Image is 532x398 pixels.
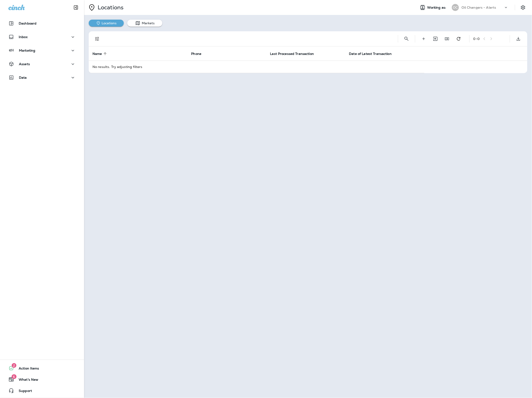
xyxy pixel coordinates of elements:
p: Locations [96,4,124,11]
span: Refresh transaction statistics [454,36,463,40]
p: Inbox [19,35,28,39]
p: Oil Changers - Alerts [462,6,496,9]
div: 0 - 0 [473,37,480,41]
button: Inbox [5,32,79,42]
span: Last Processed Transaction [270,52,320,56]
span: What's New [14,378,38,383]
button: Data [5,73,79,82]
span: Action Items [14,366,39,372]
button: Import Locations [431,34,440,43]
span: Name [92,52,108,56]
button: 6What's New [5,375,79,384]
span: Last Processed Transaction [270,52,314,56]
button: Marketing [5,46,79,55]
p: Assets [19,62,30,66]
p: Dashboard [19,21,36,25]
button: Support [5,386,79,395]
button: Create Location [419,34,428,43]
button: Collapse Sidebar [69,3,82,12]
button: Assets [5,59,79,69]
span: 2 [12,363,16,368]
p: Data [19,76,27,79]
button: Edit Fields [442,34,452,43]
p: Marketing [19,49,35,52]
button: Filters [92,34,102,43]
td: No results. Try adjusting filters [89,60,424,73]
button: Settings [519,3,527,12]
button: Locations [89,20,124,27]
span: Date of Latest Transaction [349,52,398,56]
span: Date of Latest Transaction [349,52,392,56]
span: Name [92,52,102,56]
button: Export as CSV [514,34,523,43]
button: Search Locations [402,34,411,43]
button: 2Action Items [5,364,79,373]
button: Markets [127,20,162,27]
button: Dashboard [5,19,79,28]
span: Phone [191,52,208,56]
span: Support [14,389,32,394]
span: Phone [191,52,202,56]
span: Working as: [427,6,447,10]
div: OC [452,4,459,11]
span: 6 [11,374,16,379]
